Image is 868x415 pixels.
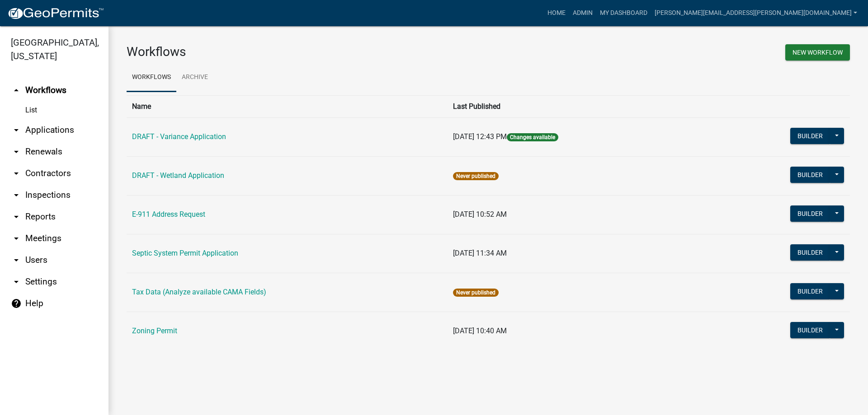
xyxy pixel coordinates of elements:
i: arrow_drop_down [11,211,22,222]
th: Last Published [448,95,705,117]
th: Name [127,95,448,117]
a: Admin [569,5,596,22]
span: [DATE] 10:40 AM [453,326,507,335]
button: New Workflow [785,44,850,61]
button: Builder [790,128,830,144]
a: Archive [176,63,213,92]
a: E-911 Address Request [132,210,205,219]
span: Never published [453,289,499,297]
span: [DATE] 12:43 PM [453,132,507,141]
i: arrow_drop_down [11,255,22,266]
button: Builder [790,322,830,338]
span: [DATE] 10:52 AM [453,210,507,219]
button: Builder [790,205,830,222]
span: [DATE] 11:34 AM [453,249,507,257]
button: Builder [790,167,830,183]
i: arrow_drop_down [11,190,22,201]
a: [PERSON_NAME][EMAIL_ADDRESS][PERSON_NAME][DOMAIN_NAME] [651,5,861,22]
a: Septic System Permit Application [132,249,238,257]
span: Changes available [507,133,558,141]
h3: Workflows [127,44,481,60]
i: arrow_drop_down [11,146,22,157]
span: Never published [453,172,499,180]
a: Home [544,5,569,22]
i: help [11,298,22,309]
i: arrow_drop_down [11,125,22,135]
i: arrow_drop_down [11,276,22,287]
i: arrow_drop_up [11,85,22,96]
a: My Dashboard [596,5,651,22]
a: Workflows [127,63,176,92]
button: Builder [790,283,830,299]
i: arrow_drop_down [11,168,22,179]
a: Tax Data (Analyze available CAMA Fields) [132,288,266,296]
a: Zoning Permit [132,326,177,335]
a: DRAFT - Variance Application [132,132,226,141]
button: Builder [790,244,830,261]
a: DRAFT - Wetland Application [132,171,224,180]
i: arrow_drop_down [11,233,22,244]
